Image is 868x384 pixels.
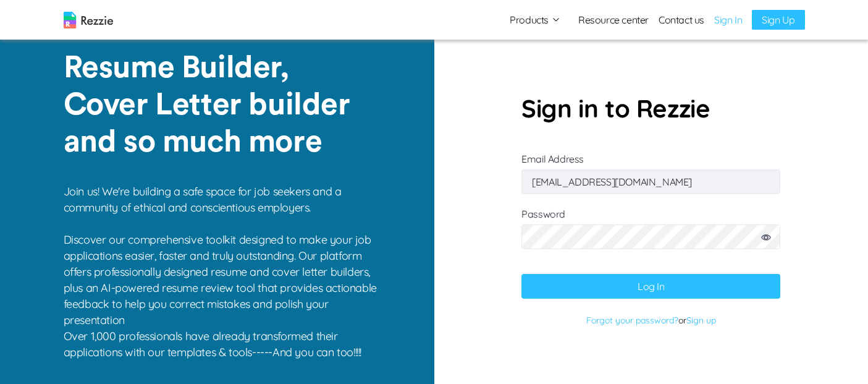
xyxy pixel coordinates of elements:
[752,10,804,30] a: Sign Up
[521,224,780,249] input: Password
[521,208,780,262] label: Password
[64,49,372,161] p: Resume Builder, Cover Letter builder and so much more
[521,169,780,194] input: Email Address
[521,153,780,188] label: Email Address
[64,328,386,361] p: Over 1,000 professionals have already transformed their applications with our templates & tools--...
[64,12,113,28] img: logo
[521,274,780,299] button: Log In
[586,315,678,326] a: Forgot your password?
[659,12,704,27] a: Contact us
[578,12,649,27] a: Resource center
[64,184,386,328] p: Join us! We're building a safe space for job seekers and a community of ethical and conscientious...
[686,315,716,326] a: Sign up
[521,90,780,127] p: Sign in to Rezzie
[510,12,561,27] button: Products
[521,311,780,330] p: or
[714,12,742,27] a: Sign In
